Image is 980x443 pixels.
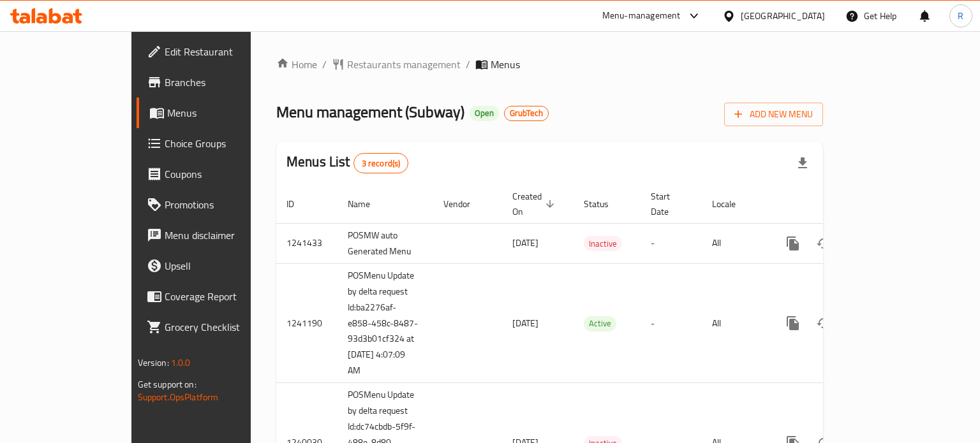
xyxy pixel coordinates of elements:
[286,196,311,212] span: ID
[512,315,538,331] span: [DATE]
[466,57,470,72] li: /
[138,376,197,393] span: Get support on:
[276,263,338,383] td: 1241190
[165,197,285,212] span: Promotions
[137,36,295,67] a: Edit Restaurant
[165,228,285,243] span: Menu disclaimer
[470,108,499,119] span: Open
[165,136,285,151] span: Choice Groups
[165,75,285,90] span: Branches
[322,57,327,72] li: /
[276,57,823,72] nav: breadcrumb
[808,308,839,338] button: Change Status
[778,228,808,259] button: more
[584,236,622,251] div: Inactive
[712,196,752,212] span: Locale
[808,228,839,259] button: Change Status
[641,223,702,263] td: -
[338,263,433,383] td: POSMenu Update by delta request Id:ba2276af-e858-458c-8487-93d3b01cf324 at [DATE] 4:07:09 AM
[276,223,338,263] td: 1241433
[171,354,191,371] span: 1.0.0
[702,223,768,263] td: All
[165,166,285,182] span: Coupons
[724,103,823,126] button: Add New Menu
[286,152,408,173] h2: Menus List
[491,57,520,72] span: Menus
[347,57,461,72] span: Restaurants management
[276,57,317,72] a: Home
[505,108,548,119] span: GrubTech
[584,316,616,331] span: Active
[768,185,910,224] th: Actions
[165,258,285,273] span: Upsell
[512,189,558,219] span: Created On
[276,98,464,126] span: Menu management ( Subway )
[137,128,295,159] a: Choice Groups
[137,220,295,251] a: Menu disclaimer
[584,196,625,212] span: Status
[641,263,702,383] td: -
[348,196,387,212] span: Name
[958,9,963,23] span: R
[512,235,538,251] span: [DATE]
[167,105,285,120] span: Menus
[702,263,768,383] td: All
[787,148,818,178] div: Export file
[165,319,285,335] span: Grocery Checklist
[778,308,808,338] button: more
[651,189,687,219] span: Start Date
[734,106,813,122] span: Add New Menu
[584,316,616,331] div: Active
[137,251,295,281] a: Upsell
[137,159,295,189] a: Coupons
[165,44,285,59] span: Edit Restaurant
[741,9,825,23] div: [GEOGRAPHIC_DATA]
[470,106,499,121] div: Open
[137,312,295,342] a: Grocery Checklist
[165,289,285,304] span: Coverage Report
[443,196,487,212] span: Vendor
[354,157,408,170] span: 3 record(s)
[137,98,295,128] a: Menus
[353,153,409,173] div: Total records count
[602,8,681,24] div: Menu-management
[584,236,622,251] span: Inactive
[338,223,433,263] td: POSMW auto Generated Menu
[332,57,461,72] a: Restaurants management
[137,67,295,98] a: Branches
[138,354,169,371] span: Version:
[137,189,295,220] a: Promotions
[137,281,295,312] a: Coverage Report
[138,389,219,405] a: Support.OpsPlatform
